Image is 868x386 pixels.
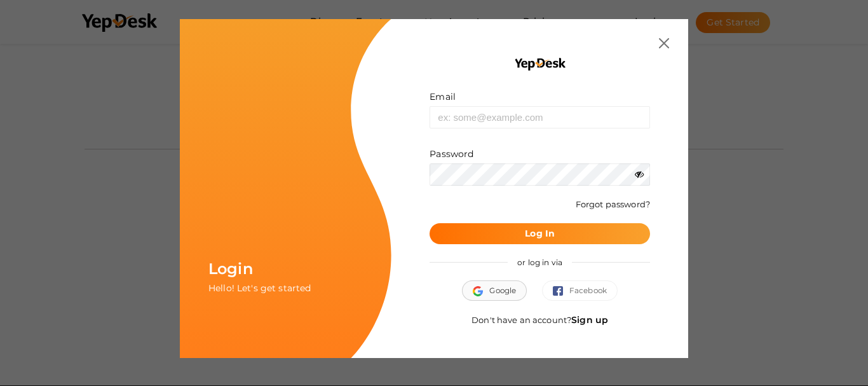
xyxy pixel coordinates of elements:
[553,286,569,296] img: facebook.svg
[471,315,608,325] span: Don't have an account?
[208,259,253,278] span: Login
[430,90,456,103] label: Email
[513,57,566,71] img: YEP_black_cropped.png
[430,148,473,160] label: Password
[576,199,650,209] a: Forgot password?
[508,248,572,277] span: or log in via
[462,280,527,301] button: Google
[473,286,489,296] img: google.svg
[525,228,555,239] b: Log In
[430,106,650,128] input: ex: some@example.com
[208,282,311,294] span: Hello! Let's get started
[542,280,618,301] button: Facebook
[659,38,669,48] img: close.svg
[571,314,608,326] a: Sign up
[430,223,650,244] button: Log In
